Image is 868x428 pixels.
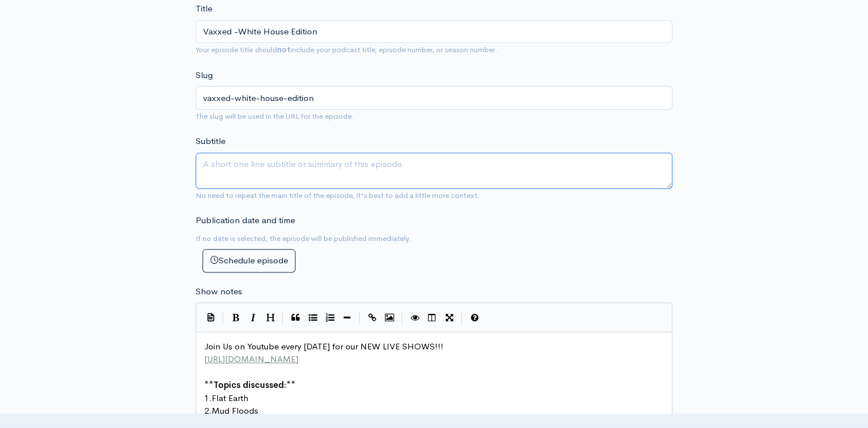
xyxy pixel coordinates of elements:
[196,190,480,200] small: No need to repeat the main title of the episode, it's best to add a little more context.
[196,111,354,121] small: The slug will be used in the URL for the episode.
[196,285,242,298] label: Show notes
[287,309,304,326] button: Quote
[196,135,225,148] label: Subtitle
[461,312,462,325] i: |
[227,309,244,326] button: Bold
[466,309,483,326] button: Markdown Guide
[196,69,213,82] label: Slug
[196,45,497,55] small: Your episode title should include your podcast title, episode number, or season number.
[262,309,279,326] button: Heading
[204,341,443,352] span: Join Us on Youtube every [DATE] for our NEW LIVE SHOWS!!!
[244,309,262,326] button: Italic
[196,86,672,110] input: title-of-episode
[204,405,212,416] span: 2.
[321,309,338,326] button: Numbered List
[282,312,283,325] i: |
[212,405,258,416] span: Mud Floods
[441,309,458,326] button: Toggle Fullscreen
[204,392,212,403] span: 1.
[406,309,423,326] button: Toggle Preview
[223,312,224,325] i: |
[196,2,212,15] label: Title
[196,20,672,44] input: What is the episode's title?
[196,214,295,227] label: Publication date and time
[381,309,398,326] button: Insert Image
[338,309,356,326] button: Insert Horizontal Line
[212,392,248,403] span: Flat Earth
[402,312,403,325] i: |
[304,309,321,326] button: Generic List
[204,353,298,364] span: [URL][DOMAIN_NAME]
[364,309,381,326] button: Create Link
[423,309,441,326] button: Toggle Side by Side
[202,308,219,325] button: Insert Show Notes Template
[213,379,286,390] span: Topics discussed:
[196,234,411,243] small: If no date is selected, the episode will be published immediately.
[203,249,295,273] button: Schedule episode
[359,312,360,325] i: |
[277,45,290,55] strong: not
